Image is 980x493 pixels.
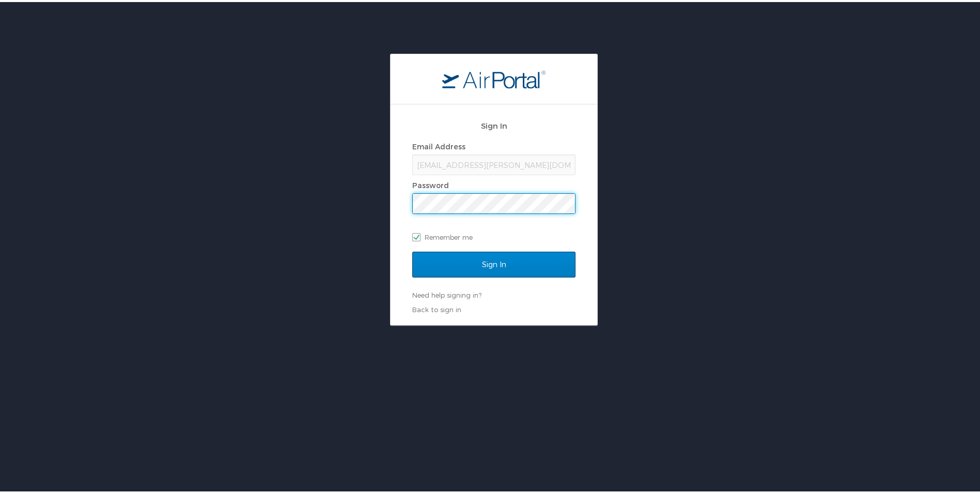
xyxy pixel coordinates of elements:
img: logo [442,68,546,86]
a: Need help signing in? [412,289,481,297]
label: Remember me [412,227,575,243]
label: Password [412,179,449,188]
input: Sign In [412,250,575,275]
label: Email Address [412,140,465,149]
h2: Sign In [412,118,575,130]
a: Back to sign in [412,303,461,312]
